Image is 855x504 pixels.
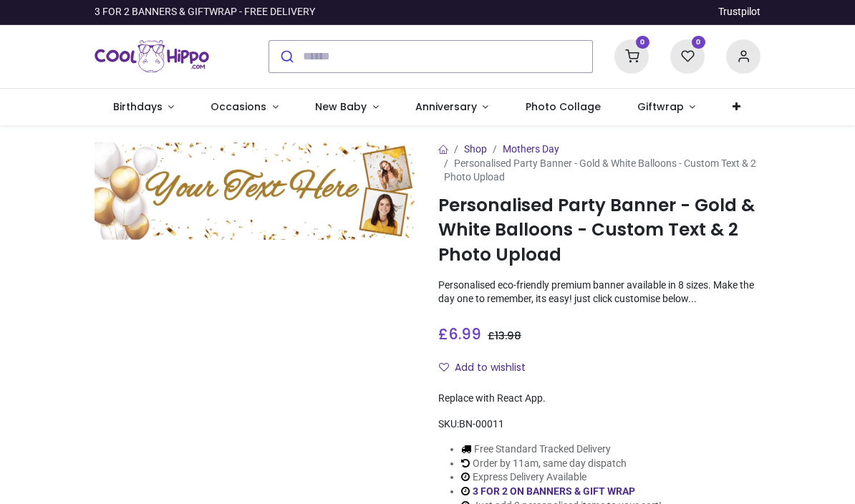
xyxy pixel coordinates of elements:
[637,100,684,114] span: Giftwrap
[95,37,209,77] a: Logo of Cool Hippo
[438,417,760,432] div: SKU:
[315,100,367,114] span: New Baby
[397,89,507,126] a: Anniversary
[464,143,487,155] a: Shop
[211,100,266,114] span: Occasions
[636,36,649,49] sup: 0
[438,193,760,267] h1: Personalised Party Banner - Gold & White Balloons - Custom Text & 2 Photo Upload
[461,470,662,485] li: Express Delivery Available
[692,36,705,49] sup: 0
[438,356,538,380] button: Add to wishlistAdd to wishlist
[444,157,756,183] span: Personalised Party Banner - Gold & White Balloons - Custom Text & 2 Photo Upload
[95,37,209,77] img: Cool Hippo
[415,100,477,114] span: Anniversary
[473,485,635,497] a: 3 FOR 2 ON BANNERS & GIFT WRAP
[438,392,760,406] div: Replace with React App.
[95,5,315,19] div: 3 FOR 2 BANNERS & GIFTWRAP - FREE DELIVERY
[614,49,649,61] a: 0
[438,278,760,306] p: Personalised eco-friendly premium banner available in 8 sizes. Make the day one to remember, its ...
[461,442,662,457] li: Free Standard Tracked Delivery
[297,89,397,126] a: New Baby
[113,100,163,114] span: Birthdays
[269,41,303,72] button: Submit
[503,143,559,155] a: Mothers Day
[448,324,481,344] span: 6.99
[619,89,714,126] a: Giftwrap
[495,329,521,343] span: 13.98
[461,457,662,471] li: Order by 11am, same day dispatch
[526,100,601,114] span: Photo Collage
[670,49,705,61] a: 0
[95,89,193,126] a: Birthdays
[95,142,417,239] img: Personalised Party Banner - Gold & White Balloons - Custom Text & 2 Photo Upload
[718,5,760,19] a: Trustpilot
[193,89,297,126] a: Occasions
[488,329,521,343] span: £
[459,418,504,430] span: BN-00011
[438,324,481,344] span: £
[439,362,449,372] i: Add to wishlist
